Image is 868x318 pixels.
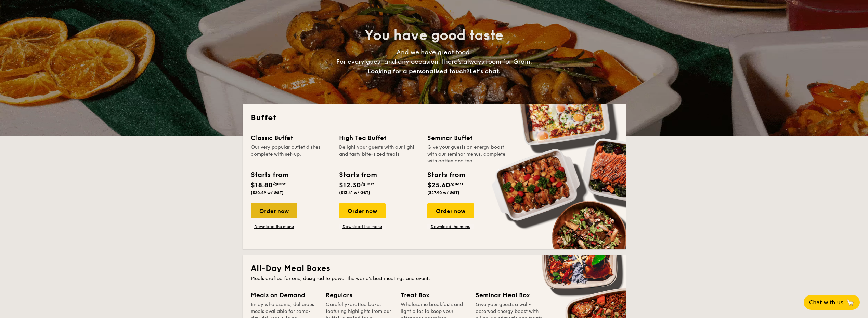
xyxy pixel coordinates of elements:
div: Starts from [427,170,465,180]
div: Meals on Demand [251,290,318,300]
div: Regulars [326,290,392,300]
div: Give your guests an energy boost with our seminar menus, complete with coffee and tea. [427,144,507,164]
span: Let's chat. [469,68,501,75]
a: Download the menu [339,224,386,229]
span: ($27.90 w/ GST) [427,190,459,195]
span: /guest [273,182,286,186]
div: Our very popular buffet dishes, complete with set-up. [251,144,331,164]
span: /guest [361,182,374,186]
div: Starts from [251,170,288,180]
span: And we have great food. For every guest and any occasion, there’s always room for Grain. [336,48,532,75]
div: Order now [427,203,474,218]
button: Chat with us🦙 [804,295,860,310]
span: $12.30 [339,181,361,189]
h2: Buffet [251,113,618,124]
span: $25.60 [427,181,450,189]
a: Download the menu [251,224,297,229]
span: /guest [450,182,463,186]
span: 🦙 [846,299,854,306]
div: Treat Box [401,290,467,300]
a: Download the menu [427,224,474,229]
div: Delight your guests with our light and tasty bite-sized treats. [339,144,419,164]
span: Chat with us [809,299,843,306]
span: You have good taste [365,27,503,44]
span: $18.80 [251,181,273,189]
h2: All-Day Meal Boxes [251,263,618,274]
div: Seminar Buffet [427,133,507,143]
div: Meals crafted for one, designed to power the world's best meetings and events. [251,275,618,282]
div: Starts from [339,170,376,180]
div: Order now [251,203,297,218]
div: Classic Buffet [251,133,331,143]
span: Looking for a personalised touch? [367,68,469,75]
div: Seminar Meal Box [476,290,542,300]
span: ($13.41 w/ GST) [339,190,370,195]
div: Order now [339,203,386,218]
div: High Tea Buffet [339,133,419,143]
span: ($20.49 w/ GST) [251,190,284,195]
